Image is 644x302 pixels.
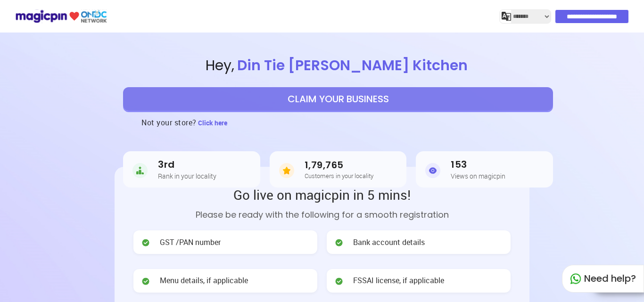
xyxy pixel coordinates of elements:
[353,237,425,248] span: Bank account details
[334,238,344,247] img: check
[570,273,581,285] img: whatapp_green.7240e66a.svg
[160,275,248,286] span: Menu details, if applicable
[334,277,344,286] img: check
[141,111,197,134] h3: Not your store?
[158,172,216,180] h5: Rank in your locality
[123,87,553,111] button: CLAIM YOUR BUSINESS
[15,8,107,24] img: ondc-logo-new-small.8a59708e.svg
[279,161,294,180] img: Customers
[502,12,511,21] img: j2MGCQAAAABJRU5ErkJggg==
[425,161,440,180] img: Views
[198,118,227,127] span: Click here
[234,55,471,75] span: Din Tie [PERSON_NAME] Kitchen
[158,159,216,170] h3: 3rd
[353,275,444,286] span: FSSAI license, if applicable
[305,172,373,179] h5: Customers in your locality
[160,237,221,248] span: GST /PAN number
[132,161,148,180] img: Rank
[141,238,150,247] img: check
[562,265,644,293] div: Need help?
[133,208,511,221] p: Please be ready with the following for a smooth registration
[133,186,511,204] h2: Go live on magicpin in 5 mins!
[32,56,644,76] span: Hey ,
[305,160,373,171] h3: 1,79,765
[451,159,505,170] h3: 153
[141,277,150,286] img: check
[451,172,505,180] h5: Views on magicpin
